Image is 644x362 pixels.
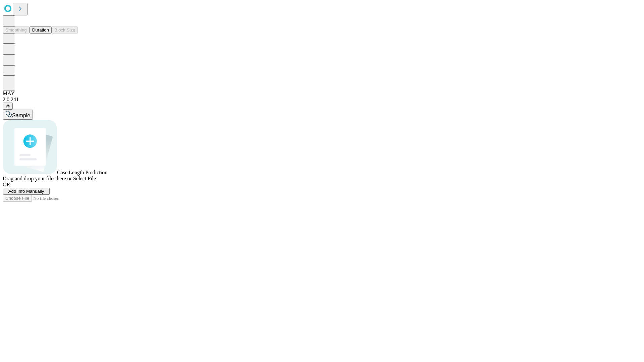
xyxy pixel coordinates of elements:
[5,104,10,109] span: @
[3,90,641,97] div: MAY
[3,103,13,110] button: @
[73,176,96,181] span: Select File
[30,26,52,34] button: Duration
[12,113,30,118] span: Sample
[52,26,78,34] button: Block Size
[3,188,50,195] button: Add Info Manually
[3,176,72,181] span: Drag and drop your files here or
[3,26,30,34] button: Smoothing
[3,110,33,120] button: Sample
[3,97,641,103] div: 2.0.241
[57,170,107,175] span: Case Length Prediction
[3,182,10,187] span: OR
[8,189,44,194] span: Add Info Manually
